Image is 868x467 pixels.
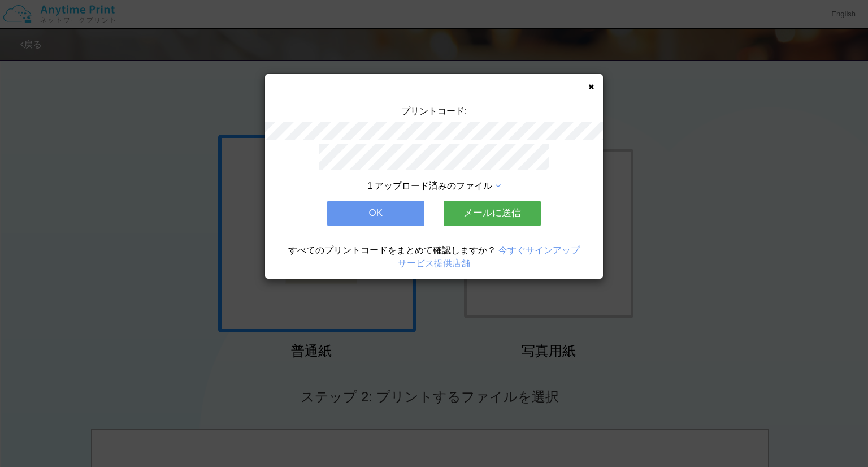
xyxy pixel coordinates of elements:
[367,181,492,191] span: 1 アップロード済みのファイル
[327,201,424,226] button: OK
[401,106,467,116] span: プリントコード:
[498,245,580,255] a: 今すぐサインアップ
[444,201,541,226] button: メールに送信
[398,258,470,268] a: サービス提供店舗
[288,245,496,255] span: すべてのプリントコードをまとめて確認しますか？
